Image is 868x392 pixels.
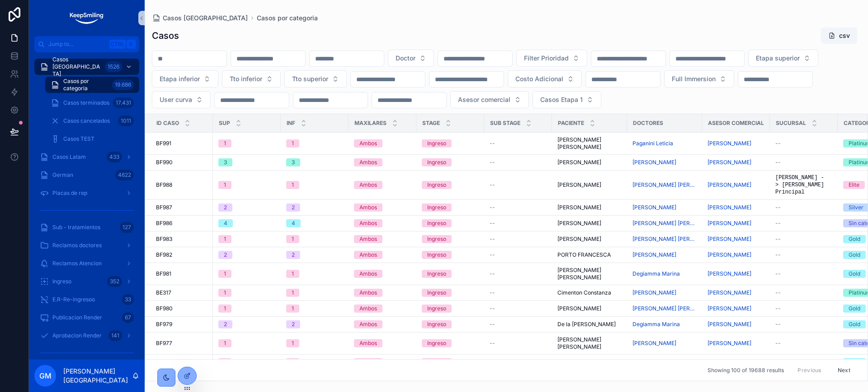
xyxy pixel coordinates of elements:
[427,289,446,297] div: Ingreso
[557,181,622,189] a: [PERSON_NAME]
[286,181,343,189] a: 1
[292,203,295,212] div: 2
[775,220,832,227] a: --
[113,97,134,108] div: 17.431
[775,220,781,227] span: --
[422,219,479,227] a: Ingreso
[52,171,73,179] span: German
[34,36,139,52] button: Jump to...CtrlK
[218,139,275,148] a: 1
[156,251,208,258] a: BF982
[45,95,139,111] a: Casos terminados17.431
[849,235,860,243] div: Gold
[45,113,139,129] a: Casos cancelados1011
[490,235,547,243] a: --
[557,267,622,281] span: [PERSON_NAME] [PERSON_NAME]
[286,304,343,313] a: 1
[490,204,547,211] a: --
[218,235,275,243] a: 1
[422,158,479,166] a: Ingreso
[224,181,226,189] div: 1
[156,220,172,227] span: BF986
[34,255,139,272] a: Reclamos Atencion
[557,204,622,211] a: [PERSON_NAME]
[632,220,697,227] a: [PERSON_NAME] [PERSON_NAME] [PERSON_NAME]
[156,251,172,258] span: BF982
[156,204,208,211] a: BF987
[122,312,134,323] div: 67
[359,219,377,227] div: Ambos
[775,140,781,147] span: --
[218,203,275,212] a: 2
[849,181,859,189] div: Elite
[105,61,122,72] div: 1526
[672,74,716,83] span: Full Immersion
[354,304,411,313] a: Ambos
[52,153,86,161] span: Casos Latam
[632,140,697,147] a: Paganini Leticia
[34,291,139,308] a: E.R-Re-ingresoo33
[286,270,343,278] a: 1
[230,74,262,83] span: Tto inferior
[775,305,781,312] span: --
[708,140,751,147] span: [PERSON_NAME]
[490,305,495,312] span: --
[450,91,529,108] button: Select Button
[156,140,208,147] a: BF991
[632,251,676,258] span: [PERSON_NAME]
[632,235,697,243] a: [PERSON_NAME] [PERSON_NAME]
[48,41,106,48] span: Jump to...
[156,235,172,243] span: BF983
[257,14,318,23] span: Casos por categoria
[708,251,751,258] a: [PERSON_NAME]
[118,115,134,126] div: 1011
[286,235,343,243] a: 1
[632,305,697,312] a: [PERSON_NAME] [PERSON_NAME]
[557,136,622,151] a: [PERSON_NAME] [PERSON_NAME]
[224,219,227,227] div: 4
[490,181,547,189] a: --
[516,50,587,67] button: Select Button
[632,159,676,166] a: [PERSON_NAME]
[218,251,275,259] a: 2
[490,289,495,296] span: --
[152,14,248,23] a: Casos [GEOGRAPHIC_DATA]
[533,91,601,108] button: Select Button
[422,181,479,189] a: Ingreso
[109,40,126,49] span: Ctrl
[427,304,446,313] div: Ingreso
[632,289,676,296] a: [PERSON_NAME]
[490,220,495,227] span: --
[34,59,139,75] a: Casos [GEOGRAPHIC_DATA]1526
[490,235,495,243] span: --
[515,74,563,83] span: Costo Adicional
[557,251,611,258] span: PORTO FRANCESCA
[292,304,294,313] div: 1
[775,159,832,166] a: --
[52,189,87,197] span: Placas de rep
[557,305,601,312] span: [PERSON_NAME]
[632,140,673,147] span: Paganini Leticia
[427,235,446,243] div: Ingreso
[632,181,697,189] a: [PERSON_NAME] [PERSON_NAME]
[775,235,832,243] a: --
[490,140,547,147] a: --
[156,270,208,277] a: BF981
[156,140,171,147] span: BF991
[632,270,680,277] a: Degiamma Marina
[708,270,751,277] span: [PERSON_NAME]
[120,222,134,233] div: 127
[112,79,134,90] div: 19.686
[422,139,479,148] a: Ingreso
[422,270,479,278] a: Ingreso
[359,181,377,189] div: Ambos
[52,278,71,285] span: Ingreso
[490,220,547,227] a: --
